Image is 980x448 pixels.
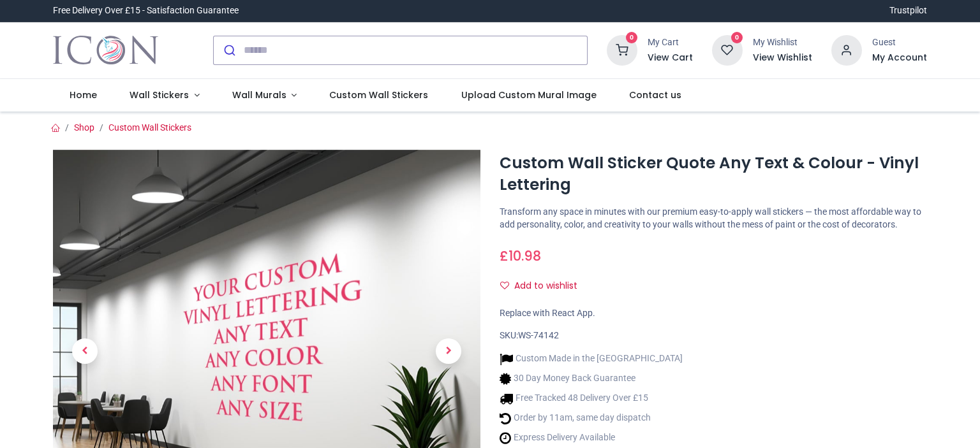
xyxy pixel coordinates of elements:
a: Logo of Icon Wall Stickers [53,33,158,68]
a: View Cart [648,52,693,64]
span: Wall Stickers [130,89,189,101]
a: Wall Murals [216,79,313,112]
i: Add to wishlist [500,281,509,290]
p: Transform any space in minutes with our premium easy-to-apply wall stickers — the most affordable... [500,206,927,231]
div: Guest [872,36,927,49]
a: Custom Wall Stickers [108,122,191,133]
div: My Wishlist [753,36,812,49]
button: Submit [214,36,244,64]
div: Replace with React App. [500,307,927,320]
span: Previous [72,338,98,364]
li: Custom Made in the [GEOGRAPHIC_DATA] [500,352,683,366]
span: 10.98 [509,247,541,265]
div: Free Delivery Over £15 - Satisfaction Guarantee [53,4,239,17]
li: Free Tracked 48 Delivery Over £15 [500,392,683,405]
div: My Cart [648,36,693,49]
a: View Wishlist [753,52,812,64]
h1: Custom Wall Sticker Quote Any Text & Colour - Vinyl Lettering [500,152,927,196]
span: £ [500,247,541,265]
li: Express Delivery Available [500,431,683,445]
span: Custom Wall Stickers [329,89,428,101]
span: Contact us [629,89,681,101]
li: 30 Day Money Back Guarantee [500,372,683,386]
span: Upload Custom Mural Image [461,89,597,101]
span: Home [70,89,97,101]
img: Icon Wall Stickers [53,33,158,68]
button: Add to wishlistAdd to wishlist [500,275,588,297]
span: Wall Murals [232,89,286,101]
span: WS-74142 [518,330,559,340]
li: Order by 11am, same day dispatch [500,412,683,425]
a: My Account [872,52,927,64]
a: 0 [712,44,743,54]
a: Trustpilot [889,4,927,17]
a: 0 [607,44,637,54]
sup: 0 [731,32,743,44]
div: SKU: [500,329,927,342]
span: Next [436,338,461,364]
sup: 0 [626,32,638,44]
a: Wall Stickers [113,79,216,112]
a: Shop [74,122,94,133]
